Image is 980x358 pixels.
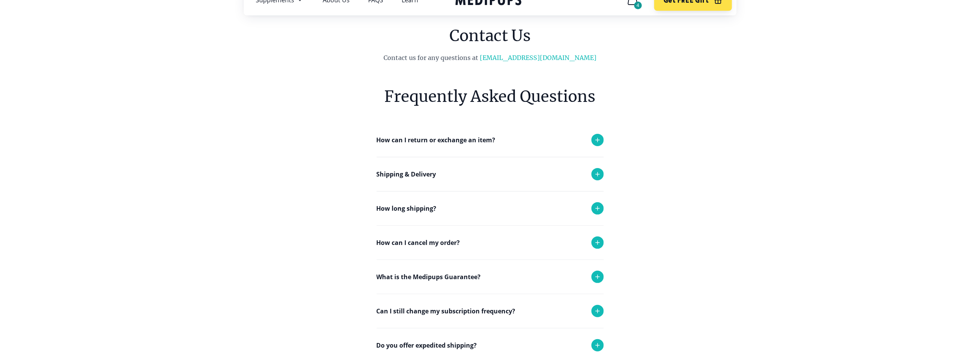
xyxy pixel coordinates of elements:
[377,272,481,281] p: What is the Medipups Guarantee?
[377,135,496,145] p: How can I return or exchange an item?
[377,238,460,247] p: How can I cancel my order?
[377,294,604,343] div: If you received the wrong product or your product was damaged in transit, we will replace it with...
[377,306,516,316] p: Can I still change my subscription frequency?
[634,2,642,9] div: 4
[377,204,437,213] p: How long shipping?
[377,341,477,350] p: Do you offer expedited shipping?
[333,53,647,62] p: Contact us for any questions at
[333,25,647,47] h1: Contact Us
[377,225,604,256] div: Each order takes 1-2 business days to be delivered.
[377,170,436,179] p: Shipping & Delivery
[377,260,604,327] div: Any refund request and cancellation are subject to approval and turn around time is 24-48 hours. ...
[377,85,604,108] h6: Frequently Asked Questions
[480,54,596,62] a: [EMAIL_ADDRESS][DOMAIN_NAME]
